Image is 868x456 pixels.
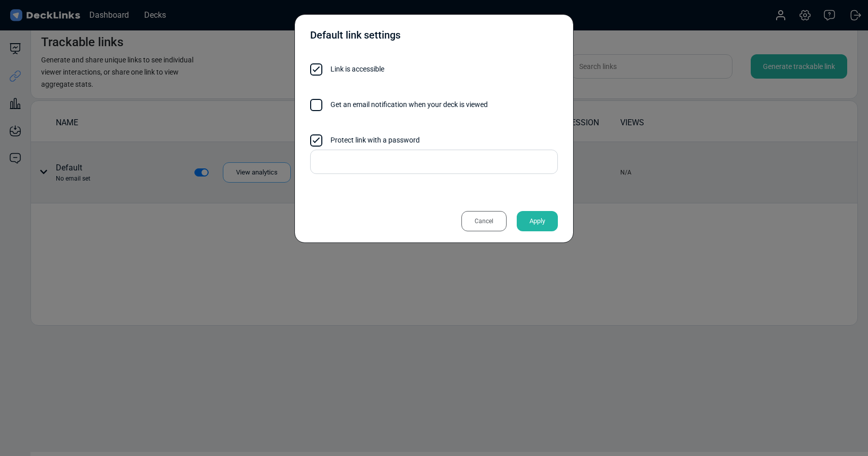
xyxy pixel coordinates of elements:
label: Protect link with a password [310,134,558,146]
div: Apply [517,211,558,231]
label: Link is accessible [310,63,558,75]
div: Default link settings [310,27,400,48]
div: Cancel [461,211,507,231]
label: Get an email notification when your deck is viewed [310,99,558,110]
